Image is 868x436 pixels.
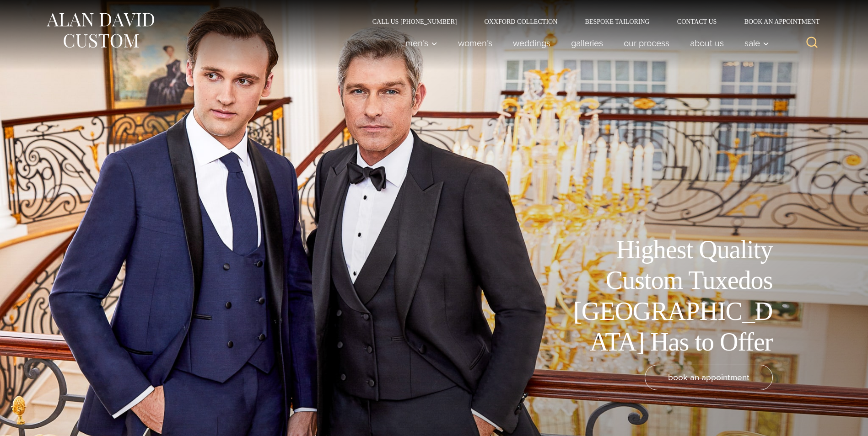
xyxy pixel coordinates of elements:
[679,34,734,52] a: About Us
[801,32,823,54] button: View Search Form
[561,34,613,52] a: Galleries
[502,34,561,52] a: weddings
[567,234,773,357] h1: Highest Quality Custom Tuxedos [GEOGRAPHIC_DATA] Has to Offer
[571,18,663,25] a: Bespoke Tailoring
[447,34,502,52] a: Women’s
[405,38,437,48] span: Men’s
[730,18,823,25] a: Book an Appointment
[395,34,774,52] nav: Primary Navigation
[470,18,571,25] a: Oxxford Collection
[645,365,773,390] a: book an appointment
[744,38,769,48] span: Sale
[613,34,679,52] a: Our Process
[663,18,731,25] a: Contact Us
[668,371,749,384] span: book an appointment
[359,18,471,25] a: Call Us [PHONE_NUMBER]
[359,18,823,25] nav: Secondary Navigation
[45,10,155,51] img: Alan David Custom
